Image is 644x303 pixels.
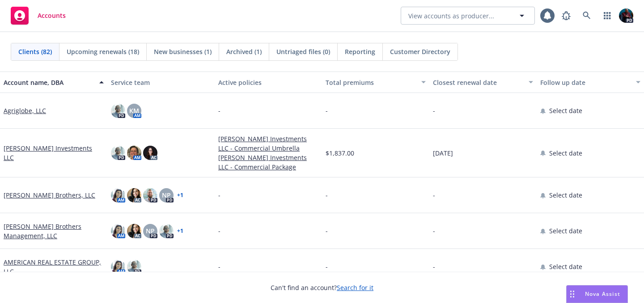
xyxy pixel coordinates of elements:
[433,78,523,87] div: Closest renewal date
[401,7,535,25] button: View accounts as producer...
[111,188,125,202] img: photo
[218,190,220,200] span: -
[177,193,183,198] a: + 1
[540,78,631,87] div: Follow up date
[111,104,125,118] img: photo
[276,47,330,56] span: Untriaged files (0)
[326,148,354,158] span: $1,837.00
[226,47,262,56] span: Archived (1)
[433,148,453,158] span: [DATE]
[598,7,616,25] a: Switch app
[433,262,435,271] span: -
[143,146,157,160] img: photo
[566,285,628,303] button: Nova Assist
[619,8,633,23] img: photo
[567,286,578,303] div: Drag to move
[218,262,220,271] span: -
[127,260,141,274] img: photo
[4,106,46,115] a: Agriglobe, LLC
[177,228,183,234] a: + 1
[549,262,582,271] span: Select date
[162,190,171,200] span: NP
[218,153,318,172] a: [PERSON_NAME] Investments LLC - Commercial Package
[345,47,375,56] span: Reporting
[326,262,328,271] span: -
[159,224,174,238] img: photo
[4,257,104,276] a: AMERICAN REAL ESTATE GROUP, LLC
[129,106,139,115] span: KM
[4,222,104,240] a: [PERSON_NAME] Brothers Management, LLC
[218,78,318,87] div: Active policies
[111,260,125,274] img: photo
[337,283,373,292] a: Search for it
[408,11,494,21] span: View accounts as producer...
[127,188,141,202] img: photo
[537,72,644,93] button: Follow up date
[127,224,141,238] img: photo
[127,146,141,160] img: photo
[218,106,220,115] span: -
[549,106,582,115] span: Select date
[549,148,582,158] span: Select date
[111,78,211,87] div: Service team
[390,47,450,56] span: Customer Directory
[111,146,125,160] img: photo
[433,190,435,200] span: -
[143,188,157,202] img: photo
[18,47,52,56] span: Clients (82)
[578,7,596,25] a: Search
[326,106,328,115] span: -
[326,78,416,87] div: Total premiums
[429,72,537,93] button: Closest renewal date
[4,143,104,162] a: [PERSON_NAME] Investments LLC
[585,290,620,298] span: Nova Assist
[322,72,429,93] button: Total premiums
[107,72,215,93] button: Service team
[7,3,69,28] a: Accounts
[326,190,328,200] span: -
[271,283,373,292] span: Can't find an account?
[549,190,582,200] span: Select date
[433,226,435,236] span: -
[218,226,220,236] span: -
[218,134,318,153] a: [PERSON_NAME] Investments LLC - Commercial Umbrella
[4,190,95,200] a: [PERSON_NAME] Brothers, LLC
[67,47,139,56] span: Upcoming renewals (18)
[4,78,94,87] div: Account name, DBA
[111,224,125,238] img: photo
[549,226,582,236] span: Select date
[146,226,155,236] span: NP
[326,226,328,236] span: -
[433,106,435,115] span: -
[557,7,575,25] a: Report a Bug
[38,12,66,19] span: Accounts
[154,47,212,56] span: New businesses (1)
[215,72,322,93] button: Active policies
